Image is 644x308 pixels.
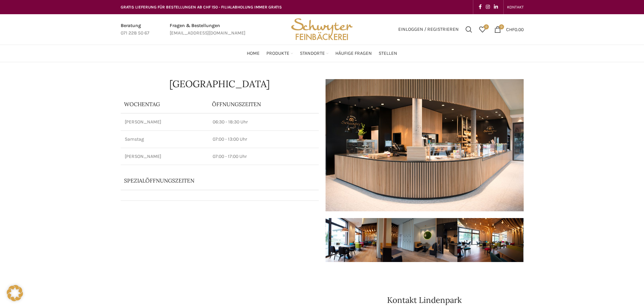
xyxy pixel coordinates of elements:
[506,26,515,32] span: CHF
[499,24,504,29] span: 0
[491,23,527,36] a: 0 CHF0.00
[492,2,500,12] a: Linkedin social link
[289,14,355,45] img: Bäckerei Schwyter
[523,218,589,262] img: 016-e1571924866289
[484,2,492,12] a: Instagram social link
[326,296,524,304] h2: Kontakt Lindenpark
[125,136,205,143] p: Samstag
[212,100,315,108] p: ÖFFNUNGSZEITEN
[391,218,457,262] img: 002-1-e1571984059720
[379,50,397,57] span: Stellen
[300,47,329,60] a: Standorte
[213,136,315,143] p: 07:00 - 13:00 Uhr
[476,23,489,36] div: Meine Wunschliste
[507,0,524,14] a: KONTAKT
[476,23,489,36] a: 0
[462,23,476,36] a: Suchen
[379,47,397,60] a: Stellen
[507,5,524,9] span: KONTAKT
[266,50,289,57] span: Produkte
[125,153,205,160] p: [PERSON_NAME]
[121,79,319,89] h1: [GEOGRAPHIC_DATA]
[117,47,527,60] div: Main navigation
[121,5,282,9] span: GRATIS LIEFERUNG FÜR BESTELLUNGEN AB CHF 150 - FILIALABHOLUNG IMMER GRATIS
[289,26,355,32] a: Site logo
[484,24,489,29] span: 0
[213,153,315,160] p: 07:00 - 17:00 Uhr
[247,47,260,60] a: Home
[125,119,205,125] p: [PERSON_NAME]
[326,218,391,262] img: 003-e1571984124433
[213,119,315,125] p: 06:30 - 18:30 Uhr
[457,218,523,262] img: 006-e1571983941404
[266,47,293,60] a: Produkte
[247,50,260,57] span: Home
[300,50,325,57] span: Standorte
[335,50,372,57] span: Häufige Fragen
[121,22,149,37] a: Infobox link
[124,177,296,184] p: Spezialöffnungszeiten
[124,100,205,108] p: Wochentag
[395,23,462,36] a: Einloggen / Registrieren
[398,27,459,32] span: Einloggen / Registrieren
[504,0,527,14] div: Secondary navigation
[335,47,372,60] a: Häufige Fragen
[477,2,484,12] a: Facebook social link
[506,26,524,32] bdi: 0.00
[170,22,245,37] a: Infobox link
